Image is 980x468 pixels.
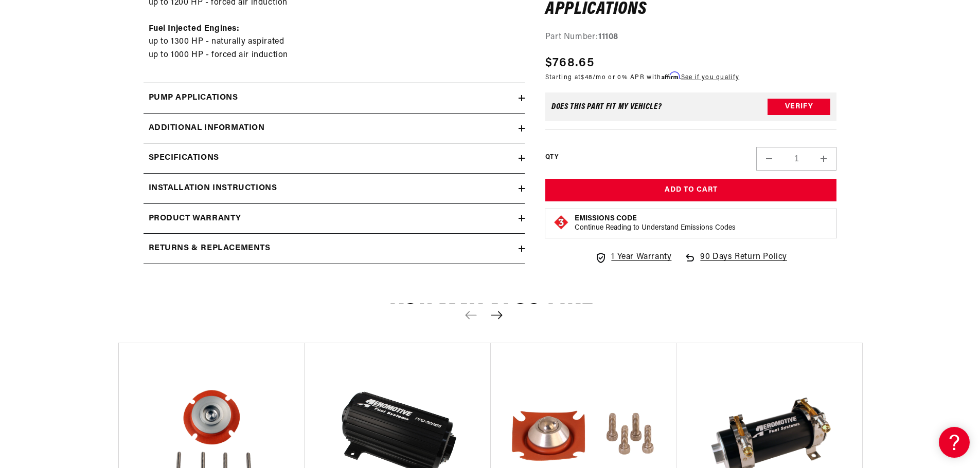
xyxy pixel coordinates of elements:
[662,72,680,80] span: Affirm
[149,25,240,33] strong: Fuel Injected Engines:
[144,114,525,143] summary: Additional information
[611,251,671,264] span: 1 Year Warranty
[144,83,525,113] summary: Pump Applications
[149,152,219,165] h2: Specifications
[149,212,242,226] h2: Product warranty
[545,54,594,72] span: $768.65
[551,103,662,111] div: Does This part fit My vehicle?
[144,143,525,173] summary: Specifications
[581,74,593,81] span: $48
[595,251,671,264] a: 1 Year Warranty
[545,30,837,44] div: Part Number:
[575,214,736,233] button: Emissions CodeContinue Reading to Understand Emissions Codes
[144,234,525,264] summary: Returns & replacements
[149,122,265,135] h2: Additional information
[553,214,569,231] img: Emissions code
[545,72,739,82] p: Starting at /mo or 0% APR with .
[575,223,736,233] p: Continue Reading to Understand Emissions Codes
[144,174,525,203] summary: Installation Instructions
[681,74,739,81] a: See if you qualify - Learn more about Affirm Financing (opens in modal)
[486,304,508,327] button: Next slide
[149,91,238,105] h2: Pump Applications
[149,182,277,195] h2: Installation Instructions
[144,204,525,234] summary: Product warranty
[768,99,830,115] button: Verify
[575,215,637,222] strong: Emissions Code
[545,179,837,202] button: Add to Cart
[598,32,618,41] strong: 11108
[684,251,787,274] a: 90 Days Return Policy
[149,242,271,255] h2: Returns & replacements
[545,153,558,161] label: QTY
[118,303,863,327] h2: You may also like
[700,251,787,274] span: 90 Days Return Policy
[460,304,483,327] button: Previous slide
